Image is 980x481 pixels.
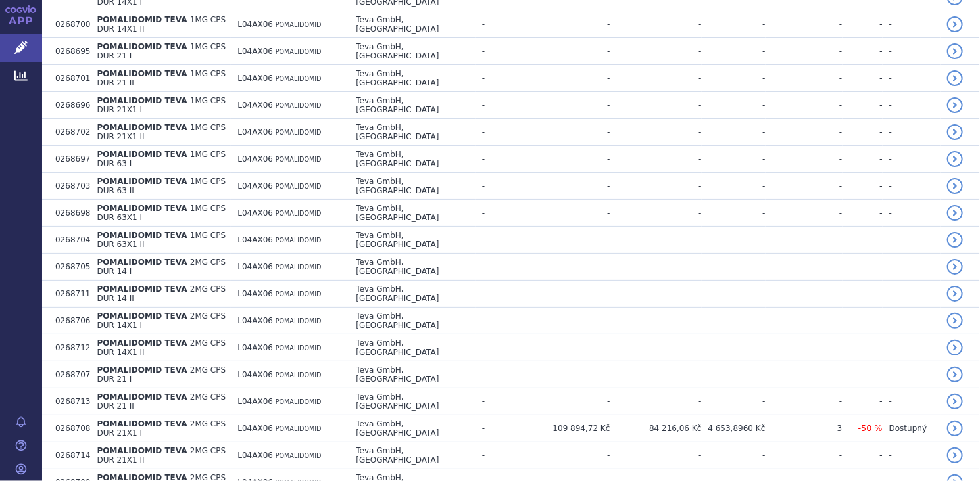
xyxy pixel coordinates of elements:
td: - [766,227,843,254]
span: POMALIDOMID [276,210,322,217]
td: - [476,281,522,308]
td: - [702,65,766,92]
td: - [476,361,522,388]
a: detail [947,313,963,329]
a: detail [947,178,963,194]
td: Teva GmbH, [GEOGRAPHIC_DATA] [349,308,476,334]
td: - [610,65,702,92]
td: - [883,200,941,227]
span: L04AX06 [237,262,273,271]
td: - [476,227,522,254]
span: POMALIDOMID TEVA [97,96,187,105]
td: - [702,227,766,254]
span: POMALIDOMID TEVA [97,231,187,240]
td: Teva GmbH, [GEOGRAPHIC_DATA] [349,415,476,442]
span: 1MG CPS DUR 63X1 I [97,204,226,222]
td: - [610,200,702,227]
td: - [883,388,941,415]
td: - [843,65,883,92]
span: L04AX06 [237,101,273,110]
td: - [766,11,843,38]
span: POMALIDOMID TEVA [97,15,187,24]
td: 0268708 [49,415,90,442]
td: - [883,92,941,119]
span: POMALIDOMID [276,237,322,244]
td: - [702,361,766,388]
td: - [766,334,843,361]
span: 2MG CPS DUR 14 II [97,285,226,303]
td: - [522,227,610,254]
td: Teva GmbH, [GEOGRAPHIC_DATA] [349,200,476,227]
td: - [476,146,522,173]
span: 2MG CPS DUR 21X1 II [97,446,226,465]
td: - [766,281,843,308]
td: - [883,65,941,92]
td: - [610,334,702,361]
td: - [522,334,610,361]
td: - [883,38,941,65]
td: - [883,281,941,308]
td: - [610,388,702,415]
td: - [610,281,702,308]
td: Dostupný [883,415,941,442]
td: 109 894,72 Kč [522,415,610,442]
td: 0268702 [49,119,90,146]
a: detail [947,70,963,86]
a: detail [947,151,963,167]
td: 0268700 [49,11,90,38]
td: - [522,442,610,469]
a: detail [947,340,963,355]
td: Teva GmbH, [GEOGRAPHIC_DATA] [349,334,476,361]
span: 1MG CPS DUR 21X1 II [97,123,226,141]
span: 2MG CPS DUR 21X1 I [97,419,226,438]
td: - [476,11,522,38]
span: POMALIDOMID [276,344,322,352]
td: 0268703 [49,173,90,200]
td: - [522,281,610,308]
a: detail [947,286,963,302]
td: 3 [766,415,843,442]
span: 1MG CPS DUR 63 I [97,150,226,168]
td: - [610,308,702,334]
a: detail [947,43,963,59]
td: 0268704 [49,227,90,254]
a: detail [947,232,963,248]
td: - [843,361,883,388]
td: 0268714 [49,442,90,469]
td: - [843,254,883,281]
span: POMALIDOMID [276,129,322,136]
td: Teva GmbH, [GEOGRAPHIC_DATA] [349,119,476,146]
span: 1MG CPS DUR 14X1 II [97,15,226,34]
td: 0268705 [49,254,90,281]
td: - [476,119,522,146]
td: Teva GmbH, [GEOGRAPHIC_DATA] [349,11,476,38]
span: POMALIDOMID TEVA [97,311,187,321]
td: - [476,65,522,92]
span: L04AX06 [237,235,273,244]
span: POMALIDOMID [276,183,322,190]
td: - [883,11,941,38]
td: - [766,361,843,388]
span: POMALIDOMID [276,75,322,82]
td: - [610,92,702,119]
td: - [476,442,522,469]
span: POMALIDOMID TEVA [97,150,187,159]
span: POMALIDOMID [276,317,322,325]
td: Teva GmbH, [GEOGRAPHIC_DATA] [349,146,476,173]
td: - [702,388,766,415]
td: - [702,146,766,173]
a: detail [947,394,963,409]
td: 0268696 [49,92,90,119]
span: POMALIDOMID [276,102,322,109]
td: Teva GmbH, [GEOGRAPHIC_DATA] [349,361,476,388]
td: - [610,146,702,173]
span: POMALIDOMID TEVA [97,446,187,455]
td: - [476,388,522,415]
span: POMALIDOMID [276,263,322,271]
td: 0268698 [49,200,90,227]
td: - [610,361,702,388]
td: - [476,254,522,281]
span: L04AX06 [237,316,273,325]
span: L04AX06 [237,370,273,379]
td: - [522,65,610,92]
